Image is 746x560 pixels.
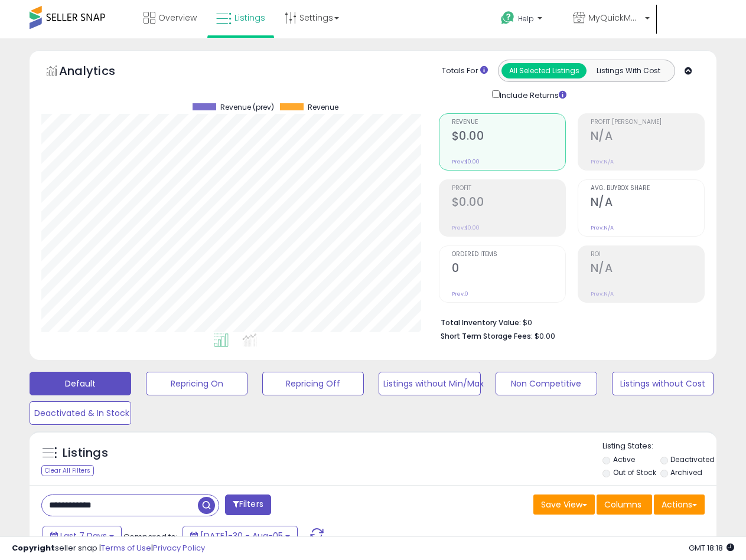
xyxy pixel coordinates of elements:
[588,12,641,24] span: MyQuickMart
[500,11,515,25] i: Get Help
[452,290,468,297] small: Prev: 0
[670,467,702,477] label: Archived
[146,372,247,395] button: Repricing On
[452,129,565,145] h2: $0.00
[452,158,480,165] small: Prev: $0.00
[442,66,488,77] div: Totals For
[12,543,205,554] div: seller snap | |
[604,499,641,510] span: Columns
[30,401,131,425] button: Deactivated & In Stock
[491,2,562,38] a: Help
[452,224,480,231] small: Prev: $0.00
[379,372,480,395] button: Listings without Min/Max
[441,315,696,329] li: $0
[591,129,704,145] h2: N/A
[63,445,108,461] h5: Listings
[654,494,705,515] button: Actions
[452,261,565,277] h2: 0
[123,531,178,542] span: Compared to:
[597,494,652,515] button: Columns
[535,330,555,342] span: $0.00
[689,542,734,554] span: 2025-08-13 18:18 GMT
[441,317,521,328] b: Total Inventory Value:
[518,14,534,24] span: Help
[452,195,565,211] h2: $0.00
[496,372,597,395] button: Non Competitive
[501,63,587,78] button: All Selected Listings
[41,465,94,476] div: Clear All Filters
[441,331,533,341] b: Short Term Storage Fees:
[533,494,595,515] button: Save View
[591,185,704,192] span: Avg. Buybox Share
[602,441,716,452] p: Listing States:
[591,195,704,211] h2: N/A
[308,103,338,112] span: Revenue
[101,542,151,554] a: Terms of Use
[12,542,55,554] strong: Copyright
[220,103,274,112] span: Revenue (prev)
[483,88,581,101] div: Include Returns
[200,530,283,542] span: [DATE]-30 - Aug-05
[183,526,298,546] button: [DATE]-30 - Aug-05
[452,251,565,258] span: Ordered Items
[591,261,704,277] h2: N/A
[234,12,265,24] span: Listings
[612,372,714,395] button: Listings without Cost
[586,63,671,78] button: Listings With Cost
[613,454,635,464] label: Active
[591,290,614,297] small: Prev: N/A
[591,224,614,231] small: Prev: N/A
[452,185,565,192] span: Profit
[591,251,704,258] span: ROI
[158,12,197,24] span: Overview
[153,542,205,554] a: Privacy Policy
[613,467,656,477] label: Out of Stock
[670,454,715,464] label: Deactivated
[452,119,565,126] span: Revenue
[30,372,131,395] button: Default
[591,119,704,126] span: Profit [PERSON_NAME]
[60,530,107,542] span: Last 7 Days
[59,63,138,82] h5: Analytics
[591,158,614,165] small: Prev: N/A
[225,494,271,515] button: Filters
[43,526,122,546] button: Last 7 Days
[262,372,364,395] button: Repricing Off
